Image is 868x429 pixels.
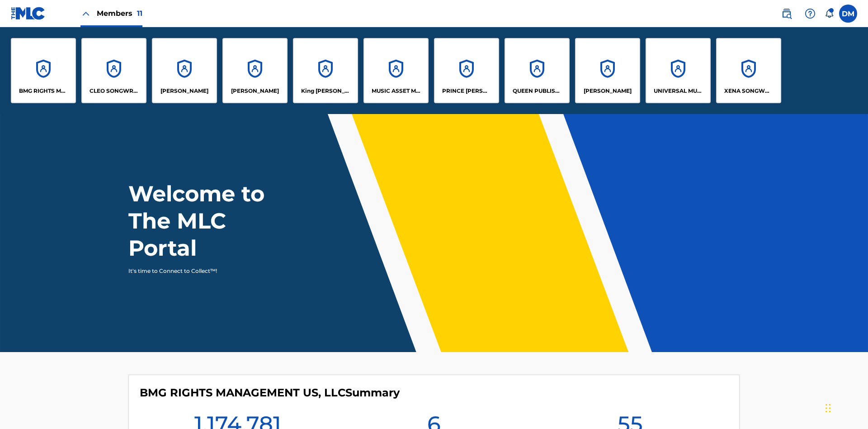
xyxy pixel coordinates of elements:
a: Accounts[PERSON_NAME] [222,38,288,103]
p: UNIVERSAL MUSIC PUB GROUP [654,87,703,95]
a: AccountsXENA SONGWRITER [716,38,781,103]
p: BMG RIGHTS MANAGEMENT US, LLC [19,87,68,95]
iframe: Chat Widget [823,386,868,429]
a: AccountsKing [PERSON_NAME] [293,38,358,103]
div: User Menu [839,5,857,23]
p: RONALD MCTESTERSON [584,87,632,95]
div: Notifications [825,9,834,18]
img: Close [80,8,91,19]
img: MLC Logo [11,7,46,20]
a: AccountsMUSIC ASSET MANAGEMENT (MAM) [363,38,429,103]
p: QUEEN PUBLISHA [513,87,562,95]
div: Drag [826,395,831,422]
p: MUSIC ASSET MANAGEMENT (MAM) [372,87,421,95]
a: AccountsBMG RIGHTS MANAGEMENT US, LLC [11,38,76,103]
img: search [781,8,792,19]
p: CLEO SONGWRITER [90,87,139,95]
span: 11 [137,9,142,18]
a: Accounts[PERSON_NAME] [152,38,217,103]
a: AccountsCLEO SONGWRITER [81,38,146,103]
div: Help [801,5,819,23]
p: EYAMA MCSINGER [231,87,279,95]
p: King McTesterson [301,87,350,95]
h1: Welcome to The MLC Portal [128,180,297,262]
a: AccountsPRINCE [PERSON_NAME] [434,38,499,103]
a: Accounts[PERSON_NAME] [575,38,640,103]
p: It's time to Connect to Collect™! [128,267,285,275]
p: PRINCE MCTESTERSON [442,87,491,95]
span: Members [97,8,142,19]
p: XENA SONGWRITER [724,87,774,95]
img: help [805,8,816,19]
a: Public Search [778,5,796,23]
a: AccountsQUEEN PUBLISHA [505,38,570,103]
p: ELVIS COSTELLO [160,87,208,95]
a: AccountsUNIVERSAL MUSIC PUB GROUP [646,38,711,103]
h4: BMG RIGHTS MANAGEMENT US, LLC [140,386,400,400]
